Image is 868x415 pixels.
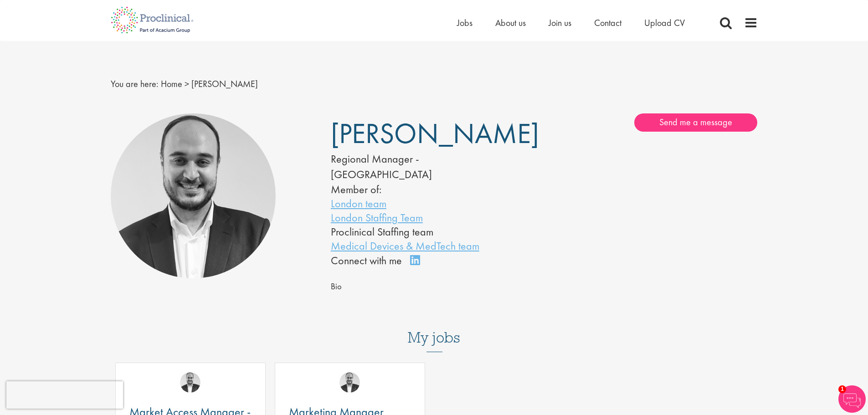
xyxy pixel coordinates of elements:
[495,17,526,29] a: About us
[331,151,517,183] div: Regional Manager - [GEOGRAPHIC_DATA]
[331,239,479,253] a: Medical Devices & MedTech team
[634,113,757,132] a: Send me a message
[331,196,386,210] a: London team
[594,17,621,29] a: Contact
[111,330,758,345] h3: My jobs
[457,17,473,29] a: Jobs
[331,115,539,152] span: [PERSON_NAME]
[111,78,159,90] span: You are here:
[838,385,866,413] img: Chatbot
[549,17,571,29] a: Join us
[6,381,123,409] iframe: reCAPTCHA
[331,225,517,239] li: Proclinical Staffing team
[185,78,189,90] span: >
[191,78,258,90] span: [PERSON_NAME]
[331,281,342,292] span: Bio
[331,182,381,196] label: Member of:
[331,210,423,225] a: London Staffing Team
[180,372,200,393] img: Aitor Melia
[644,17,685,29] a: Upload CV
[111,113,276,279] img: Aitor Melia
[838,385,846,393] span: 1
[161,78,182,90] a: breadcrumb link
[339,372,360,393] img: Aitor Melia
